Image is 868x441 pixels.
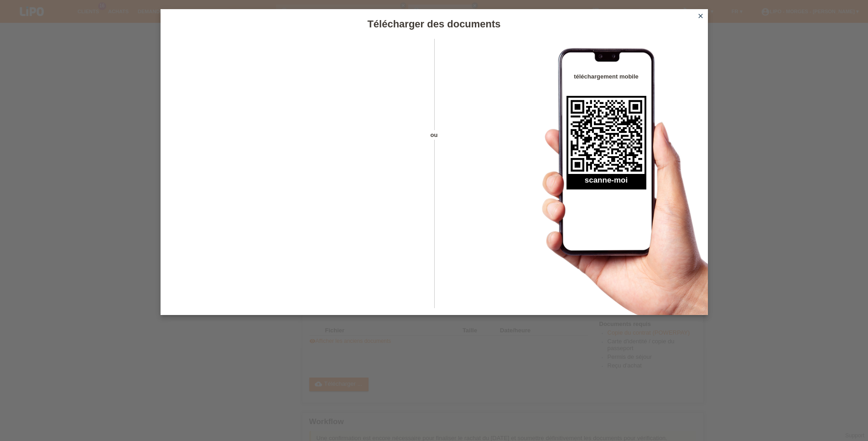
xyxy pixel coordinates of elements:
[418,130,450,140] span: ou
[161,18,708,30] h1: Télécharger des documents
[695,11,707,22] a: close
[174,62,418,290] iframe: Upload
[567,176,646,189] h2: scanne-moi
[697,12,704,20] i: close
[567,73,646,80] h4: téléchargement mobile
